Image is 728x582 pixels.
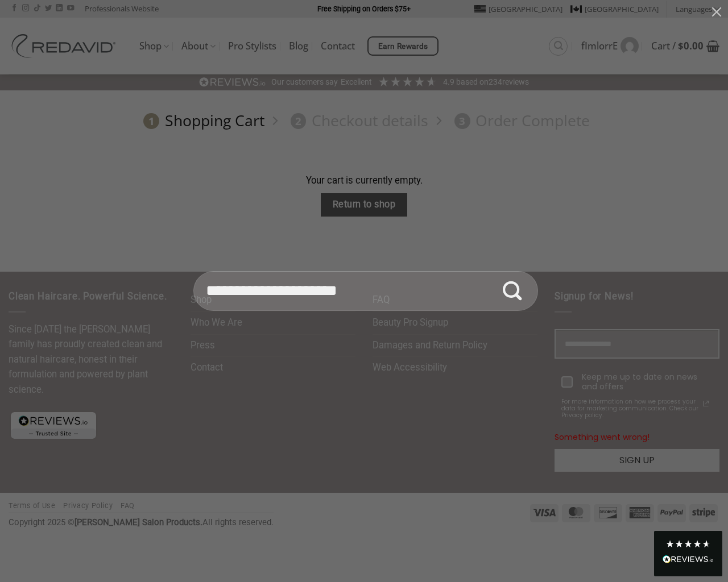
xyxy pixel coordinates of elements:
img: REVIEWS.io [663,555,714,563]
div: Read All Reviews [663,553,714,568]
div: 4.8 Stars [665,539,711,548]
button: Submit [493,271,532,311]
div: Read All Reviews [654,531,722,576]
